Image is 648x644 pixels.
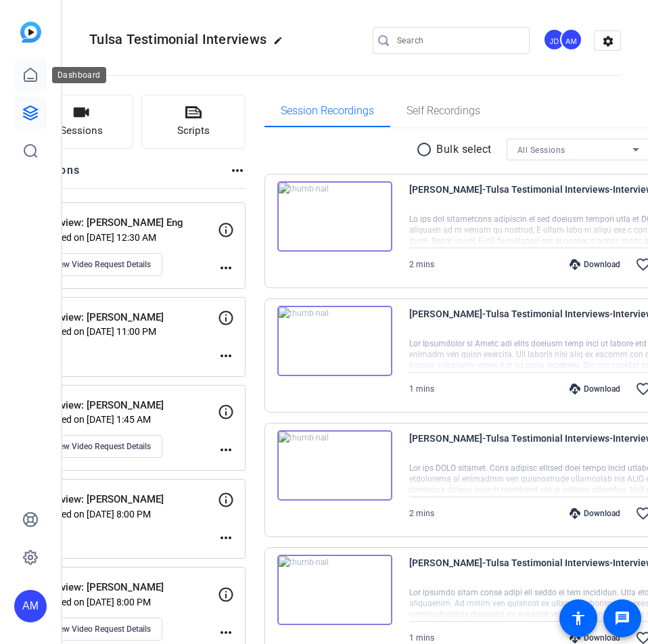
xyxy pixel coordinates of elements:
[52,259,151,270] span: View Video Request Details
[52,67,106,83] div: Dashboard
[41,492,227,507] p: Interview: [PERSON_NAME]
[41,509,218,520] p: Expired on [DATE] 8:00 PM
[141,95,246,149] button: Scripts
[218,530,234,546] mat-icon: more_horiz
[416,141,436,158] mat-icon: radio_button_unchecked
[397,32,519,49] input: Search
[41,310,227,325] p: Interview: [PERSON_NAME]
[60,123,103,139] span: Sessions
[436,141,492,158] p: Bulk select
[277,181,392,252] img: thumb-nail
[277,430,392,501] img: thumb-nail
[218,624,234,641] mat-icon: more_horiz
[52,624,151,635] span: View Video Request Details
[560,28,582,51] div: AM
[41,215,227,231] p: Interview: [PERSON_NAME] Eng
[563,259,627,270] div: Download
[517,145,565,155] span: All Sessions
[41,597,218,607] p: Expired on [DATE] 8:00 PM
[407,106,480,116] span: Self Recordings
[41,398,227,413] p: Interview: [PERSON_NAME]
[563,508,627,519] div: Download
[41,435,162,458] button: View Video Request Details
[409,384,434,394] span: 1 mins
[218,442,234,458] mat-icon: more_horiz
[543,28,567,52] ngx-avatar: Jacque Dobbins
[41,232,218,243] p: Expired on [DATE] 12:30 AM
[89,31,267,47] span: Tulsa Testimonial Interviews
[595,31,622,51] mat-icon: settings
[277,555,392,625] img: thumb-nail
[409,633,434,643] span: 1 mins
[570,610,586,626] mat-icon: accessibility
[41,618,162,641] button: View Video Request Details
[229,162,246,179] mat-icon: more_horiz
[218,348,234,364] mat-icon: more_horiz
[41,414,218,425] p: Expired on [DATE] 1:45 AM
[14,590,47,622] div: AM
[41,253,162,276] button: View Video Request Details
[41,326,218,337] p: Expired on [DATE] 11:00 PM
[29,95,133,149] button: Sessions
[614,610,630,626] mat-icon: message
[563,384,627,394] div: Download
[560,28,584,52] ngx-avatar: Amanda Mitchell
[563,632,627,643] div: Download
[218,260,234,276] mat-icon: more_horiz
[177,123,210,139] span: Scripts
[543,28,565,51] div: JD
[273,36,290,52] mat-icon: edit
[20,22,41,43] img: blue-gradient.svg
[277,306,392,376] img: thumb-nail
[281,106,374,116] span: Session Recordings
[409,509,434,518] span: 2 mins
[52,441,151,452] span: View Video Request Details
[409,260,434,269] span: 2 mins
[41,580,227,595] p: Interview: [PERSON_NAME]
